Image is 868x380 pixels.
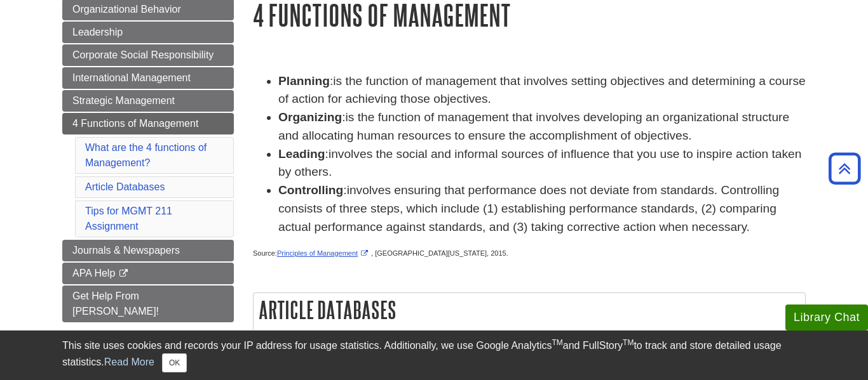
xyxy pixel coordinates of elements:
[278,183,779,233] span: involves ensuring that performance does not deviate from standards. Controlling consists of three...
[104,357,154,367] a: Read More
[824,160,865,177] a: Back to Top
[278,110,789,142] span: is the function of management that involves developing an organizational structure and allocating...
[118,270,129,278] i: This link opens in a new window
[85,142,207,168] a: What are the 4 functions of Management?
[72,245,180,256] span: Journals & Newspapers
[278,183,343,197] strong: Controlling
[72,27,123,37] span: Leadership
[72,291,159,317] span: Get Help From [PERSON_NAME]!
[72,95,175,106] span: Strategic Management
[72,49,214,60] span: Corporate Social Responsibility
[278,110,342,124] strong: Organizing
[62,113,234,134] a: 4 Functions of Management
[72,118,198,129] span: 4 Functions of Management
[278,145,806,182] li: :
[278,74,330,88] strong: Planning
[72,268,115,278] span: APA Help
[62,240,234,261] a: Journals & Newspapers
[72,4,181,15] span: Organizational Behavior
[85,181,165,192] a: Article Databases
[277,249,371,257] a: Link opens in new window
[62,263,234,284] a: APA Help
[278,74,806,106] span: is the function of management that involves setting objectives and determining a course of action...
[278,181,806,236] li: :
[72,72,191,83] span: International Management
[623,338,634,347] sup: TM
[253,249,508,257] span: Source: , [GEOGRAPHIC_DATA][US_STATE], 2015.
[62,44,234,66] a: Corporate Social Responsibility
[62,338,806,372] div: This site uses cookies and records your IP address for usage statistics. Additionally, we use Goo...
[254,293,805,327] h2: Article Databases
[85,206,172,232] a: Tips for MGMT 211 Assignment
[278,108,806,145] li: :
[785,305,868,331] button: Library Chat
[62,67,234,89] a: International Management
[62,90,234,112] a: Strategic Management
[162,353,187,372] button: Close
[62,22,234,43] a: Leadership
[278,147,325,161] strong: Leading
[278,72,806,109] li: :
[278,147,801,179] span: involves the social and informal sources of influence that you use to inspire action taken by oth...
[62,285,234,322] a: Get Help From [PERSON_NAME]!
[552,338,562,347] sup: TM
